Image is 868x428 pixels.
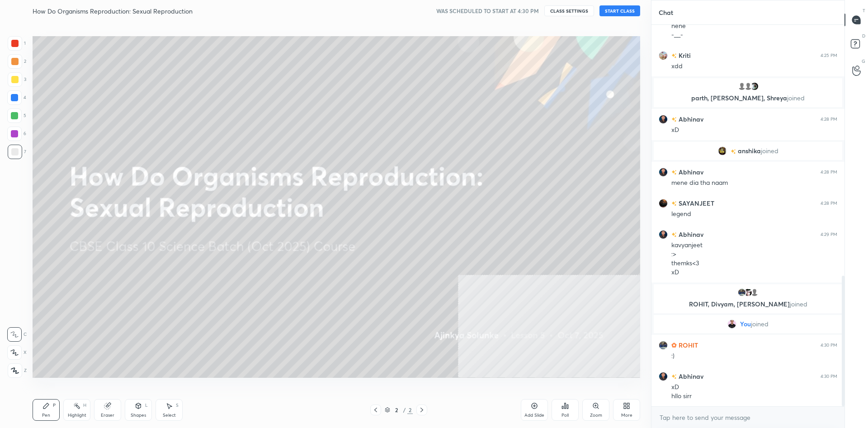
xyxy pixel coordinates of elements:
p: G [862,58,865,65]
img: no-rating-badge.077c3623.svg [671,201,677,206]
img: 3826175cc0c74080b765dcd61706a706.jpg [750,82,759,91]
div: xdd [671,62,837,71]
div: S [176,403,179,408]
div: 2 [392,407,401,413]
div: kavyanjeet [671,241,837,250]
img: Learner_Badge_hustler_a18805edde.svg [671,343,677,348]
div: 2 [407,406,413,414]
div: L [145,403,148,408]
div: 4:28 PM [821,201,837,206]
span: joined [787,94,805,102]
p: ROHIT, Divyam, [PERSON_NAME] [659,301,837,308]
p: T [863,7,865,14]
div: Pen [42,413,50,418]
img: default.png [744,82,753,91]
h6: ROHIT [677,340,698,350]
span: joined [751,320,769,328]
div: P [53,403,56,408]
div: 4:30 PM [821,343,837,348]
div: grid [651,25,844,406]
h6: SAYANJEET [677,198,714,208]
h6: Abhinav [677,230,703,239]
div: X [7,345,27,360]
div: 4:25 PM [821,53,837,58]
img: default.png [737,82,746,91]
div: More [621,413,632,418]
div: legend [671,210,837,219]
img: 64a5fa6c2d93482ba144b79ab1badf28.jpg [718,146,727,155]
div: 4:30 PM [821,374,837,379]
img: 599055bc1cb541b99b1a70a2069e4074.jpg [659,199,668,208]
span: anshika [738,147,761,155]
h4: How Do Organisms Reproduction: Sexual Reproduction [33,7,193,15]
img: no-rating-badge.077c3623.svg [671,170,677,175]
div: Zoom [590,413,602,418]
div: Z [8,363,27,378]
div: 4:28 PM [821,169,837,175]
div: hehe [671,22,837,31]
div: 7 [8,145,26,159]
div: 4:29 PM [821,232,837,237]
h6: Kriti [677,51,691,60]
p: D [862,33,865,39]
img: 6b2e68e78a5e4de6a10315578e55fd5b.jpg [659,230,668,239]
div: themks<3 [671,259,837,268]
div: :> [671,250,837,259]
img: no-rating-badge.077c3623.svg [731,149,736,154]
h5: WAS SCHEDULED TO START AT 4:30 PM [436,7,539,15]
div: xD [671,383,837,392]
div: 3 [8,72,26,87]
div: C [7,327,27,342]
div: 6 [7,127,26,141]
img: 1ccd9a5da6854b56833a791a489a0555.jpg [659,341,668,350]
h6: Abhinav [677,167,703,177]
div: 2 [8,54,26,69]
p: parth, [PERSON_NAME], Shreya [659,94,837,102]
img: a2358f68e26044338e95187e8e2d099f.jpg [744,288,753,297]
div: hllo sirr [671,392,837,401]
img: 1ccd9a5da6854b56833a791a489a0555.jpg [737,288,746,297]
img: default.png [750,288,759,297]
img: 6b2e68e78a5e4de6a10315578e55fd5b.jpg [659,115,668,124]
div: 1 [8,36,26,51]
div: 4:28 PM [821,117,837,122]
div: mene dia tha naam [671,179,837,188]
div: xD [671,126,837,135]
div: Highlight [68,413,86,418]
img: no-rating-badge.077c3623.svg [671,232,677,237]
h6: Abhinav [677,114,703,124]
div: Poll [561,413,569,418]
div: :) [671,352,837,361]
img: 3f984c270fec4109a57ddb5a4f02100d.jpg [727,320,736,329]
div: 5 [7,108,26,123]
img: cbe43a4beecc466bb6eb95ab0da6df8b.jpg [659,51,668,60]
div: / [403,407,406,413]
div: Select [163,413,176,418]
img: no-rating-badge.077c3623.svg [671,53,677,58]
img: no-rating-badge.077c3623.svg [671,374,677,379]
div: H [83,403,86,408]
div: xD [671,268,837,277]
img: 6b2e68e78a5e4de6a10315578e55fd5b.jpg [659,168,668,177]
div: -__- [671,31,837,40]
h6: Abhinav [677,372,703,381]
div: 4 [7,90,26,105]
div: Add Slide [524,413,544,418]
img: 6b2e68e78a5e4de6a10315578e55fd5b.jpg [659,372,668,381]
span: joined [761,147,778,155]
span: You [740,320,751,328]
p: Chat [651,0,680,24]
button: CLASS SETTINGS [544,5,594,16]
img: no-rating-badge.077c3623.svg [671,117,677,122]
button: START CLASS [599,5,640,16]
div: Shapes [131,413,146,418]
span: joined [790,300,807,308]
div: Eraser [101,413,114,418]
